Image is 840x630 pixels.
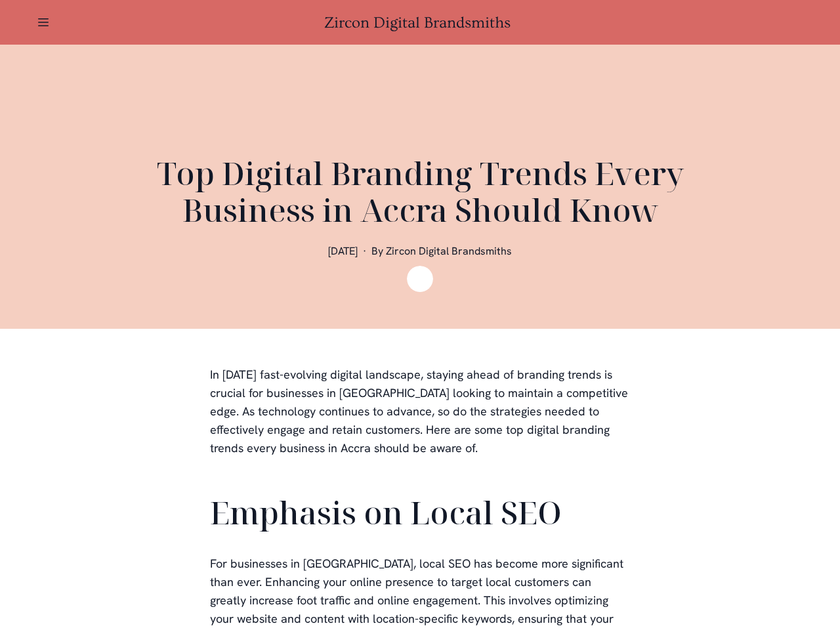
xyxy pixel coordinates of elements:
[371,244,512,258] span: By Zircon Digital Brandsmiths
[324,14,516,31] a: Zircon Digital Brandsmiths
[363,244,366,258] span: ·
[407,266,433,292] img: Zircon Digital Brandsmiths
[105,155,735,228] h1: Top Digital Branding Trends Every Business in Accra Should Know
[210,366,630,457] p: In [DATE] fast-evolving digital landscape, staying ahead of branding trends is crucial for busine...
[210,476,630,536] h2: Emphasis on Local SEO
[328,244,358,258] span: [DATE]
